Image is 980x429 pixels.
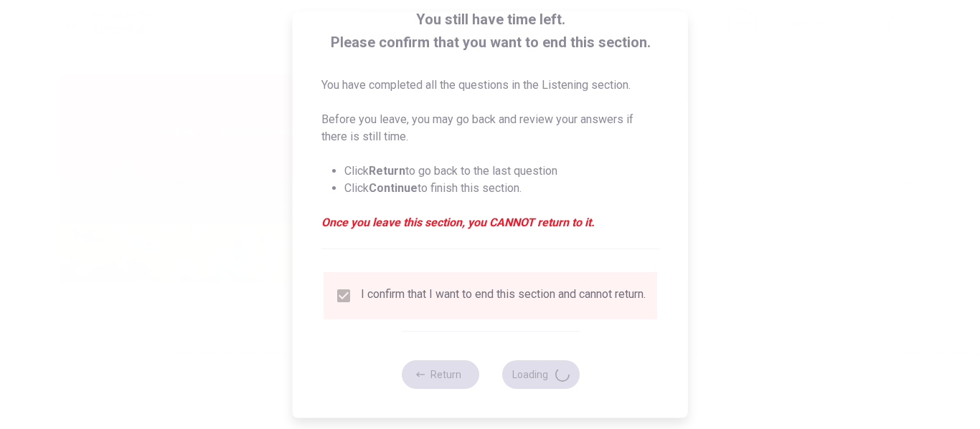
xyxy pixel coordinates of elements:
[401,360,479,389] button: Return
[501,360,579,389] button: Loading
[369,181,418,195] strong: Continue
[344,163,659,180] li: Click to go back to the last question
[344,180,659,197] li: Click to finish this section.
[321,214,659,231] em: Once you leave this section, you CANNOT return to it.
[321,8,659,54] span: You still have time left. Please confirm that you want to end this section.
[369,164,405,178] strong: Return
[321,77,659,94] p: You have completed all the questions in the Listening section.
[361,287,646,304] div: I confirm that I want to end this section and cannot return.
[321,111,659,145] p: Before you leave, you may go back and review your answers if there is still time.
